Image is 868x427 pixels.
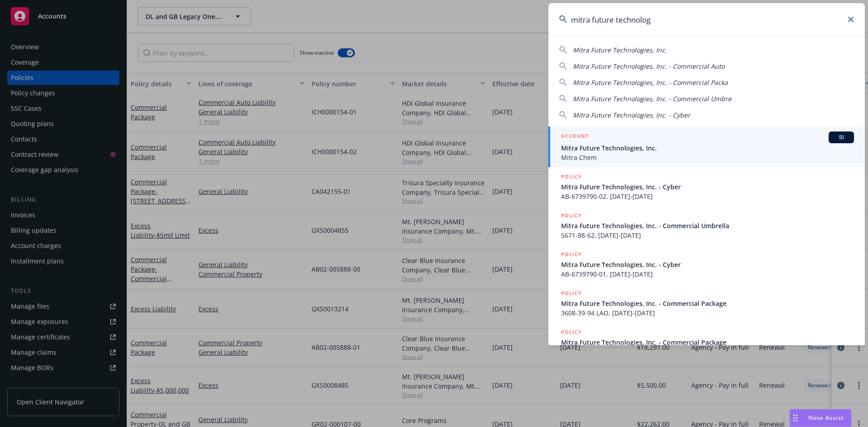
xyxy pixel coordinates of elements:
button: Nova Assist [789,409,852,427]
span: Mitra Future Technologies, Inc. [573,46,667,54]
span: AB-6739790-02, [DATE]-[DATE] [561,192,854,201]
span: Mitra Future Technologies, Inc. - Commercial Package [561,299,854,308]
span: 5671-88-62, [DATE]-[DATE] [561,230,854,240]
a: ACCOUNTBIMitra Future Technologies, Inc.Mitra Chem [548,127,865,167]
a: POLICYMitra Future Technologies, Inc. - CyberAB-6739790-02, [DATE]-[DATE] [548,167,865,206]
span: Mitra Future Technologies, Inc. [561,143,854,153]
span: Mitra Chem [561,153,854,162]
span: Mitra Future Technologies, Inc. - Commercial Umbre [573,94,731,103]
span: 3608-39-94 LAO, [DATE]-[DATE] [561,308,854,318]
h5: ACCOUNT [561,131,589,142]
a: POLICYMitra Future Technologies, Inc. - Commercial Umbrella5671-88-62, [DATE]-[DATE] [548,206,865,245]
span: Mitra Future Technologies, Inc. - Cyber [573,111,690,119]
span: Mitra Future Technologies, Inc. - Cyber [561,182,854,192]
h5: POLICY [561,289,582,298]
h5: POLICY [561,250,582,259]
span: Mitra Future Technologies, Inc. - Commercial Umbrella [561,221,854,230]
input: Search... [548,3,865,36]
h5: POLICY [561,328,582,337]
a: POLICYMitra Future Technologies, Inc. - Commercial Package3608-39-94 LAO, [DATE]-[DATE] [548,284,865,323]
span: Nova Assist [808,414,844,422]
a: POLICYMitra Future Technologies, Inc. - CyberAB-6739790-01, [DATE]-[DATE] [548,245,865,284]
h5: POLICY [561,172,582,181]
span: Mitra Future Technologies, Inc. - Commercial Packa [573,78,728,87]
span: BI [832,133,850,141]
span: AB-6739790-01, [DATE]-[DATE] [561,269,854,279]
span: Mitra Future Technologies, Inc. - Cyber [561,260,854,269]
span: Mitra Future Technologies, Inc. - Commercial Auto [573,62,725,70]
span: Mitra Future Technologies, Inc. - Commercial Package [561,338,854,347]
a: POLICYMitra Future Technologies, Inc. - Commercial Package [548,323,865,361]
div: Drag to move [790,409,801,427]
h5: POLICY [561,211,582,220]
